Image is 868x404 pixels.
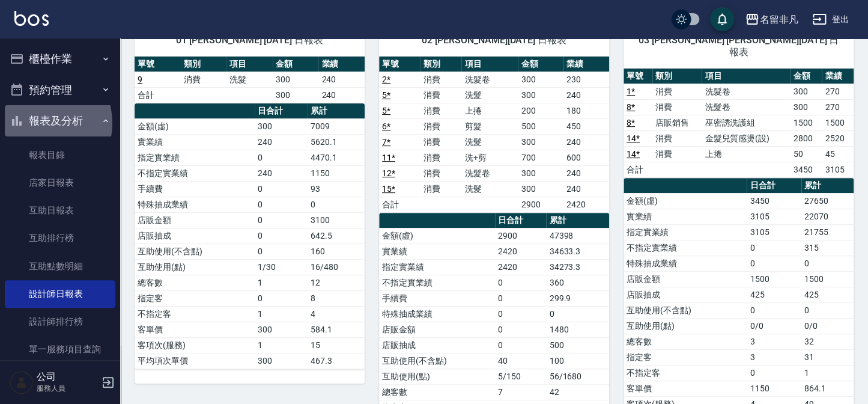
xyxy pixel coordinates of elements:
td: 洗髮卷 [461,72,518,87]
td: 手續費 [379,290,495,306]
th: 單號 [379,57,420,72]
td: 0 [747,240,801,256]
td: 上捲 [702,146,791,162]
td: 特殊抽成業績 [379,306,495,322]
td: 93 [308,181,365,197]
td: 0 [801,302,854,318]
td: 15 [308,337,365,353]
td: 店販抽成 [135,228,255,243]
td: 0/0 [801,318,854,334]
th: 單號 [135,57,181,72]
td: 3105 [747,209,801,224]
td: 240 [563,87,609,103]
td: 0 [495,290,546,306]
a: 互助排行榜 [5,224,115,252]
td: 金髮兒質感燙(設) [702,130,791,146]
td: 700 [518,150,563,165]
td: 實業績 [624,209,747,224]
td: 合計 [135,87,181,103]
td: 3450 [747,193,801,209]
td: 1150 [308,165,365,181]
td: 300 [255,353,308,369]
th: 金額 [791,69,822,84]
td: 不指定客 [624,365,747,381]
a: 互助日報表 [5,197,115,224]
th: 業績 [318,57,365,72]
td: 3 [747,349,801,365]
td: 180 [563,103,609,118]
th: 累計 [308,103,365,119]
td: 240 [255,134,308,150]
td: 300 [518,87,563,103]
td: 240 [563,181,609,197]
td: 32 [801,334,854,349]
button: save [710,7,734,31]
td: 3 [747,334,801,349]
button: 櫃檯作業 [5,43,115,75]
td: 總客數 [379,384,495,400]
td: 互助使用(不含點) [379,353,495,369]
td: 56/1680 [546,369,609,384]
td: 360 [546,275,609,290]
td: 100 [546,353,609,369]
td: 300 [518,134,563,150]
th: 業績 [563,57,609,72]
td: 864.1 [801,381,854,396]
td: 實業績 [379,243,495,259]
a: 店家日報表 [5,169,115,197]
td: 0 [495,306,546,322]
td: 50 [791,146,822,162]
td: 互助使用(點) [135,259,255,275]
td: 500 [518,118,563,134]
td: 0 [747,365,801,381]
a: 報表目錄 [5,141,115,169]
td: 7009 [308,118,365,134]
td: 1 [255,337,308,353]
td: 584.1 [308,322,365,337]
td: 450 [563,118,609,134]
td: 425 [747,287,801,302]
p: 服務人員 [37,383,98,394]
th: 日合計 [495,213,546,228]
td: 店販金額 [379,322,495,337]
td: 160 [308,243,365,259]
td: 230 [563,72,609,87]
a: 設計師日報表 [5,280,115,308]
td: 客單價 [135,322,255,337]
td: 467.3 [308,353,365,369]
td: 0 [801,256,854,271]
h5: 公司 [37,371,98,383]
td: 0 [255,181,308,197]
td: 消費 [181,72,227,87]
td: 0 [747,302,801,318]
td: 1/30 [255,259,308,275]
td: 消費 [420,150,462,165]
td: 消費 [420,87,462,103]
td: 客單價 [624,381,747,396]
td: 240 [318,72,365,87]
td: 3105 [822,162,854,177]
td: 1480 [546,322,609,337]
td: 27650 [801,193,854,209]
td: 消費 [420,181,462,197]
a: 設計師排行榜 [5,308,115,335]
td: 0 [495,337,546,353]
td: 0 [255,243,308,259]
td: 0 [255,228,308,243]
td: 洗髮卷 [702,99,791,115]
td: 4470.1 [308,150,365,165]
td: 270 [822,99,854,115]
td: 642.5 [308,228,365,243]
td: 2520 [822,130,854,146]
td: 消費 [420,118,462,134]
td: 2420 [563,197,609,212]
td: 0 [255,212,308,228]
td: 巫密誘洗護組 [702,115,791,130]
div: 名留非凡 [759,12,798,27]
td: 600 [563,150,609,165]
img: Logo [14,11,49,26]
td: 不指定實業績 [135,165,255,181]
td: 1 [255,275,308,290]
td: 2420 [495,259,546,275]
td: 客項次(服務) [135,337,255,353]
